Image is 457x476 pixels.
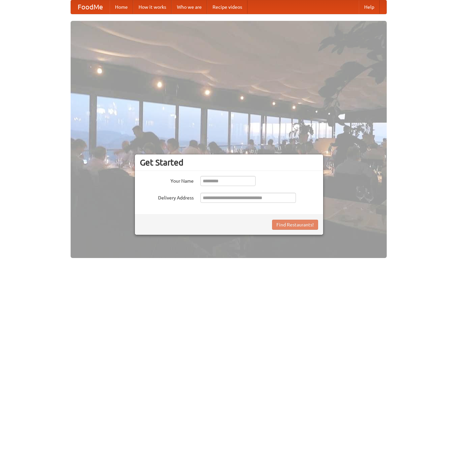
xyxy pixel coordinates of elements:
[172,0,207,14] a: Who we are
[71,0,110,14] a: FoodMe
[359,0,380,14] a: Help
[110,0,133,14] a: Home
[140,176,194,184] label: Your Name
[272,220,318,230] button: Find Restaurants!
[133,0,172,14] a: How it works
[140,157,318,168] h3: Get Started
[207,0,247,14] a: Recipe videos
[140,193,194,201] label: Delivery Address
